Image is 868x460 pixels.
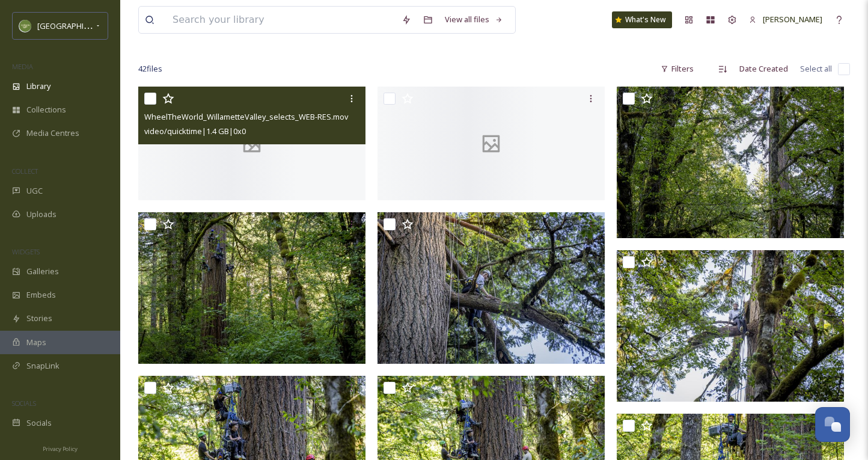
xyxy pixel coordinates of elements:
[12,399,36,408] span: SOCIALS
[43,445,78,453] span: Privacy Policy
[800,63,832,75] span: Select all
[612,11,672,28] a: What's New
[26,360,60,372] span: SnapLink
[26,81,50,92] span: Library
[167,7,396,33] input: Search your library
[26,209,57,220] span: Uploads
[617,87,844,238] img: WTW_WV_TreeClimb_7O2A1539.jpg
[815,407,850,442] button: Open Chat
[138,212,365,364] img: WTW_WV_TreeClimb_7O2A1523.jpg
[26,289,56,301] span: Embeds
[26,185,43,197] span: UGC
[26,127,79,139] span: Media Centres
[439,8,509,31] a: View all files
[26,104,66,115] span: Collections
[12,247,40,256] span: WIDGETS
[655,57,700,81] div: Filters
[377,212,605,364] img: WTW_WV_TreeClimb_7O2A1530.jpg
[26,266,59,277] span: Galleries
[12,167,38,176] span: COLLECT
[743,8,828,31] a: [PERSON_NAME]
[19,20,31,32] img: images.png
[138,63,162,75] span: 42 file s
[733,57,794,81] div: Date Created
[26,337,46,348] span: Maps
[37,20,114,31] span: [GEOGRAPHIC_DATA]
[763,14,822,25] span: [PERSON_NAME]
[26,417,52,429] span: Socials
[144,111,348,122] span: WheelTheWorld_WillametteValley_selects_WEB-RES.mov
[144,126,246,136] span: video/quicktime | 1.4 GB | 0 x 0
[12,62,33,71] span: MEDIA
[617,250,844,402] img: WTW_WV_TreeClimb_7O2A1535.jpg
[43,441,78,455] a: Privacy Policy
[26,313,52,324] span: Stories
